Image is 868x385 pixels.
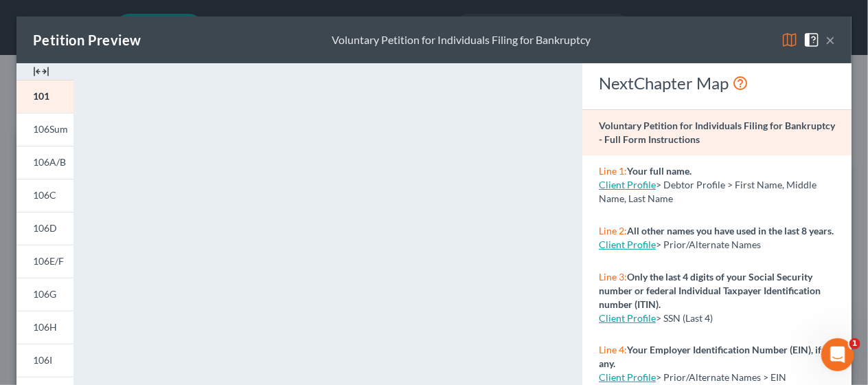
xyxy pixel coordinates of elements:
[33,288,56,300] span: 106G
[781,32,798,48] img: map-eea8200ae884c6f1103ae1953ef3d486a96c86aabb227e865a55264e3737af1f.svg
[599,371,656,383] a: Client Profile
[16,80,73,113] a: 101
[33,354,52,366] span: 106I
[33,321,57,333] span: 106H
[599,120,835,145] strong: Voluntary Petition for Individuals Filing for Bankruptcy - Full Form Instructions
[33,189,56,201] span: 106C
[33,222,57,234] span: 106D
[656,312,713,324] span: > SSN (Last 4)
[33,30,141,49] div: Petition Preview
[33,156,66,168] span: 106A/B
[627,165,692,177] strong: Your full name.
[656,371,786,383] span: > Prior/Alternate Names > EIN
[16,146,73,179] a: 106A/B
[16,344,73,377] a: 106I
[599,179,656,190] a: Client Profile
[16,311,73,344] a: 106H
[16,179,73,212] a: 106C
[627,225,834,236] strong: All other names you have used in the last 8 years.
[332,32,591,48] div: Voluntary Petition for Individuals Filing for Bankruptcy
[599,271,627,283] span: Line 3:
[599,312,656,324] a: Client Profile
[33,123,68,135] span: 106Sum
[599,239,656,250] a: Client Profile
[599,271,821,310] strong: Only the last 4 digits of your Social Security number or federal Individual Taxpayer Identificati...
[16,212,73,245] a: 106D
[849,338,860,349] span: 1
[33,255,64,267] span: 106E/F
[33,90,49,102] span: 101
[821,338,854,371] iframe: Intercom live chat
[599,344,627,355] span: Line 4:
[599,179,816,204] span: > Debtor Profile > First Name, Middle Name, Last Name
[599,225,627,236] span: Line 2:
[599,72,835,94] div: NextChapter Map
[599,344,821,369] strong: Your Employer Identification Number (EIN), if any.
[16,113,73,146] a: 106Sum
[599,165,627,177] span: Line 1:
[16,245,73,278] a: 106E/F
[803,32,820,48] img: help-close-5ba153eb36485ed6c1ea00a893f15db1cb9b99d6cae46e1a8edb6c62d00a1a76.svg
[33,63,49,80] img: expand-e0f6d898513216a626fdd78e52531dac95497ffd26381d4c15ee2fc46db09dca.svg
[656,239,761,250] span: > Prior/Alternate Names
[16,278,73,311] a: 106G
[825,32,835,48] button: ×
